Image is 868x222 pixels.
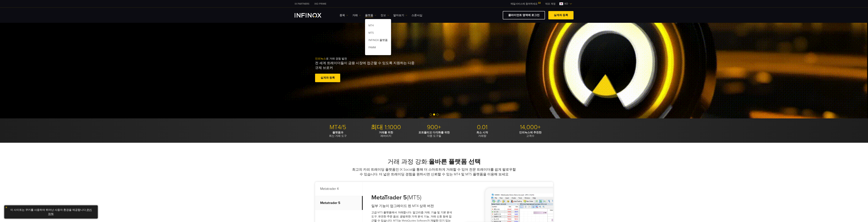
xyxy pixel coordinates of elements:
a: INFINOX [292,2,312,6]
span: ko [563,2,569,6]
a: INFINOX [312,2,329,6]
a: 스폰서십 [411,13,422,17]
strong: 플랫폼과 [332,131,343,134]
span: Go to slide 1 [430,113,432,116]
span: Go to slide 3 [436,113,439,116]
span: Go to slide 2 [433,113,435,116]
a: 메일서비스에 참여하세요 [508,2,543,5]
a: 종목 [340,13,348,17]
p: 이 사이트는 쿠키를 사용하여 뛰어난 사용자 환경을 제공합니다. . [6,207,96,217]
strong: 거래를 위한 [379,131,393,134]
a: 실계좌 등록 [315,74,340,82]
p: 전 세계 트레이더들이 금융 시장에 접근할 수 있도록 지원하는 다중 규제 브로커 [315,61,416,70]
strong: 최소 시작 [476,131,488,134]
h3: (MT5) [371,194,452,201]
a: 알아보기 [393,13,407,17]
a: 클라이언트 영역에 로그인 [503,11,545,19]
p: 0.01 [459,124,505,131]
strong: 인피녹스에 추천한 [519,131,542,134]
a: PAMM [365,44,391,52]
a: 플랫폼 [365,13,376,17]
a: 거래 [352,13,361,17]
a: MT4 [365,22,391,30]
p: 최고의 카피 트레이딩 플랫폼인 IX Social을 통해 더 스마트하게 거래할 수 있어 전문 트레이더를 쉽게 팔로우할 수 있습니다. 더 넓은 트레이딩 경험을 원하시면 신뢰할 수... [352,167,517,177]
strong: 포트폴리오 다각화를 위한 [418,131,450,134]
a: 정보 [381,13,389,17]
a: INFINOX 플랫폼 [365,37,391,44]
p: 각종 도구들 [411,131,457,138]
p: 고객수 [508,131,553,138]
div: 로 거래 경험 발전 [315,52,441,88]
h4: 일부 기능이 업그레이드 된 MT4 상위 버전 [371,204,452,208]
span: 인피녹스 [315,57,326,60]
a: MT5 [365,30,391,37]
p: 900+ [411,124,457,131]
p: 최대 1:1000 [363,124,409,131]
a: INFINOX Logo [295,13,329,18]
p: 레버리지 [363,131,409,138]
img: yellow close icon [5,206,7,209]
p: 14,000+ [508,124,553,131]
p: 최신 거래 도구 [315,131,361,138]
p: Metatrader 4 [315,182,363,196]
a: 실계좌 등록 [548,11,574,19]
strong: 올바른 플랫폼 선택 [429,158,481,165]
p: 거래량 [459,131,505,138]
p: MT4/5 [315,124,361,131]
h2: 거래 과정 강화: [315,158,553,166]
p: Metatrader 5 [315,196,363,210]
a: INFINOX MENU [543,2,558,6]
strong: MetaTrader 5 [371,194,407,201]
